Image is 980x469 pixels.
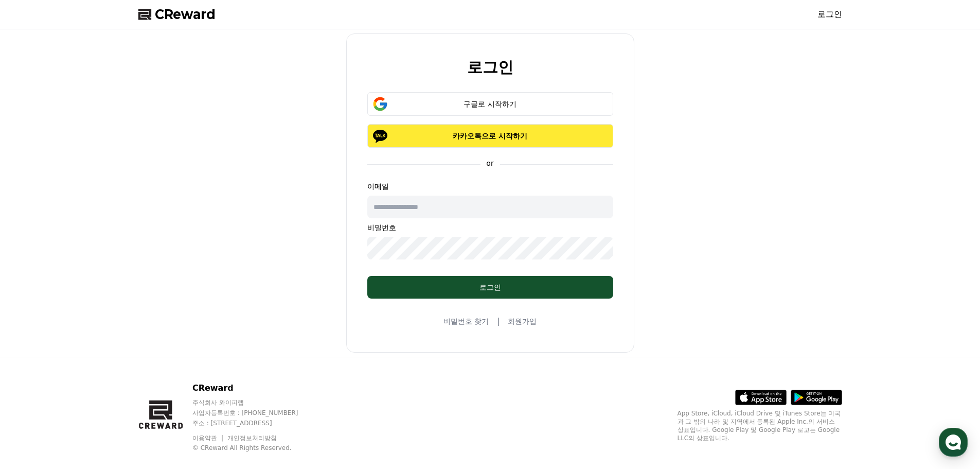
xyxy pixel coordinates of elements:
a: 홈 [3,326,68,352]
a: 개인정보처리방침 [227,435,277,442]
p: 주식회사 와이피랩 [192,398,318,407]
a: 이용약관 [192,435,225,442]
p: 카카오톡으로 시작하기 [382,131,598,141]
h2: 로그인 [467,59,513,76]
p: 사업자등록번호 : [PHONE_NUMBER] [192,409,318,417]
span: 대화 [94,342,106,351]
div: 로그인 [388,282,593,292]
span: CReward [155,6,216,23]
p: 비밀번호 [367,222,613,233]
a: 회원가입 [508,316,537,326]
p: © CReward All Rights Reserved. [192,444,318,452]
p: 이메일 [367,181,613,192]
p: 주소 : [STREET_ADDRESS] [192,419,318,427]
a: 로그인 [817,8,842,21]
p: App Store, iCloud, iCloud Drive 및 iTunes Store는 미국과 그 밖의 나라 및 지역에서 등록된 Apple Inc.의 서비스 상표입니다. Goo... [678,409,842,442]
a: CReward [138,6,216,23]
a: 비밀번호 찾기 [443,316,489,326]
button: 로그인 [367,276,613,299]
div: 구글로 시작하기 [382,99,598,109]
button: 카카오톡으로 시작하기 [367,124,613,148]
span: | [497,315,500,327]
button: 구글로 시작하기 [367,92,613,116]
a: 설정 [133,326,198,352]
span: 홈 [32,342,39,350]
span: 설정 [159,342,171,350]
p: CReward [192,382,318,394]
p: or [480,158,500,168]
a: 대화 [68,326,133,352]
